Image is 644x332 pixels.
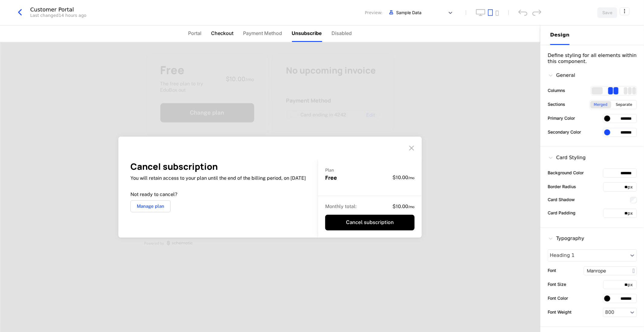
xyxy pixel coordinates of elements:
span: Disabled [332,30,352,37]
div: 3 columns [624,87,636,94]
button: Select action [620,7,630,15]
div: Merged [590,101,611,108]
div: 2 columns [608,87,618,94]
div: Separate [612,101,636,108]
div: Typography [548,235,584,242]
label: Sections [548,101,565,107]
div: px [628,282,636,288]
div: 1 columns [592,87,603,94]
span: Portal [188,30,202,37]
div: undo [518,9,527,16]
label: Primary Color [548,115,575,121]
span: Free [325,174,337,181]
div: Define styling for all elements within this component. [548,52,637,65]
span: Monthly total : [325,204,357,209]
div: Customer Portal [30,7,86,12]
p: You will retain access to your plan until the end of the billing period, on [DATE] [130,175,306,182]
div: px [628,184,636,190]
label: Secondary Color [548,129,581,135]
div: Choose Sub Page [550,25,634,45]
label: Font Weight [548,309,572,315]
div: Card Styling [548,154,586,161]
label: Font [548,267,556,274]
button: Manage plan [130,200,171,212]
span: Checkout [211,30,234,37]
label: Card Padding [548,210,575,216]
label: Background Color [548,169,584,176]
div: Design [550,31,569,39]
label: Border Radius [548,183,576,190]
span: $10.00 [392,175,415,180]
p: Not ready to cancel? [130,191,306,198]
span: Plan [325,168,334,172]
span: Unsubscribe [292,30,322,37]
button: Cancel subscription [325,215,415,230]
div: General [548,72,575,79]
label: Font Color [548,295,568,301]
button: mobile [495,11,499,16]
div: px [628,210,636,216]
button: desktop [476,9,485,16]
button: tablet [488,9,493,16]
h2: Cancel subscription [130,161,306,172]
span: Payment Method [243,30,282,37]
span: $10.00 [392,204,415,209]
span: Preview: [365,10,383,16]
label: Columns [548,87,565,93]
label: Font Size [548,281,566,287]
div: redo [532,9,541,16]
label: Card Shadow [548,196,575,203]
div: Last changed 14 hours ago [30,12,86,18]
button: Save [597,7,617,18]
